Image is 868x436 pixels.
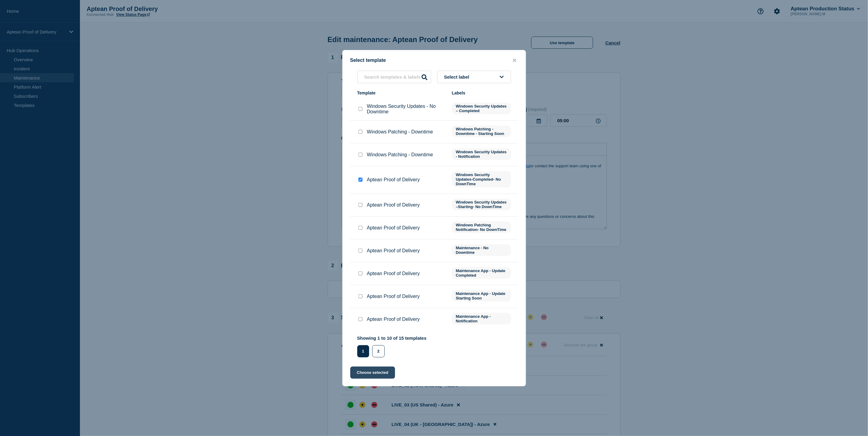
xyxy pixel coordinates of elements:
input: Aptean Proof of Delivery checkbox [358,271,362,275]
span: Maintenance App - Update Completed [452,267,511,279]
p: Aptean Proof of Delivery [367,294,420,299]
input: Aptean Proof of Delivery checkbox [358,178,362,182]
span: Windows Security Updates –Starting- No DownTime [452,199,511,210]
p: Showing 1 to 10 of 15 templates [357,335,427,341]
span: Windows Patching - Downtime - Starting Soon [452,126,511,137]
span: Windows Security Updates – Completed [452,103,511,114]
p: Windows Patching - Downtime [367,152,433,158]
p: Aptean Proof of Delivery [367,202,420,208]
div: Select template [343,58,526,63]
button: close button [511,58,518,63]
input: Windows Security Updates - No Downtime checkbox [358,107,362,111]
input: Aptean Proof of Delivery checkbox [358,249,362,253]
button: Choose selected [350,367,395,379]
span: Windows Patching Notification- No DownTime [452,222,511,233]
p: Aptean Proof of Delivery [367,271,420,276]
div: Template [357,90,446,95]
span: Windows Security Updates - Notification [452,148,511,160]
p: Aptean Proof of Delivery [367,177,420,183]
span: Maintenance - No Downtime [452,244,511,256]
input: Windows Patching - Downtime checkbox [358,153,362,157]
p: Windows Patching - Downtime [367,129,433,135]
p: Windows Security Updates - No Downtime [367,104,446,115]
input: Aptean Proof of Delivery checkbox [358,294,362,298]
input: Aptean Proof of Delivery checkbox [358,317,362,321]
input: Windows Patching - Downtime checkbox [358,130,362,134]
p: Aptean Proof of Delivery [367,317,420,322]
span: Windows Security Updates-Completed- No DownTime [452,171,511,187]
input: Search templates & labels [357,71,431,83]
span: Maintenance App - Notification [452,313,511,324]
p: Aptean Proof of Delivery [367,248,420,253]
span: Select label [444,74,472,80]
button: 1 [357,345,369,357]
div: Labels [452,90,511,95]
input: Aptean Proof of Delivery checkbox [358,226,362,230]
span: Maintenance App - Update Starting Soon [452,290,511,302]
input: Aptean Proof of Delivery checkbox [358,203,362,207]
button: Select label [437,71,511,83]
p: Aptean Proof of Delivery [367,225,420,231]
button: 2 [372,345,385,357]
